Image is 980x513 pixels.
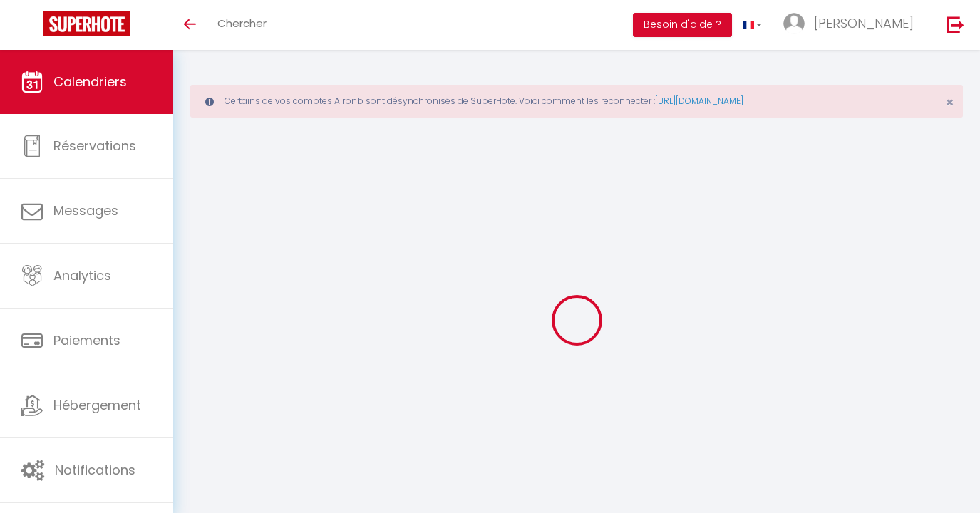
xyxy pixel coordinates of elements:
span: Messages [53,202,118,219]
div: Certains de vos comptes Airbnb sont désynchronisés de SuperHote. Voici comment les reconnecter : [190,85,963,118]
img: logout [947,16,964,33]
span: Chercher [217,16,267,31]
span: Analytics [53,266,111,284]
span: [PERSON_NAME] [814,14,914,32]
button: Besoin d'aide ? [633,13,732,37]
span: Calendriers [53,73,127,90]
span: × [946,93,954,111]
span: Hébergement [53,396,141,414]
span: Notifications [55,461,135,479]
span: Réservations [53,137,136,155]
img: Super Booking [43,11,130,36]
img: ... [783,13,805,34]
span: Paiements [53,331,120,349]
a: [URL][DOMAIN_NAME] [655,95,743,107]
button: Close [946,96,954,109]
